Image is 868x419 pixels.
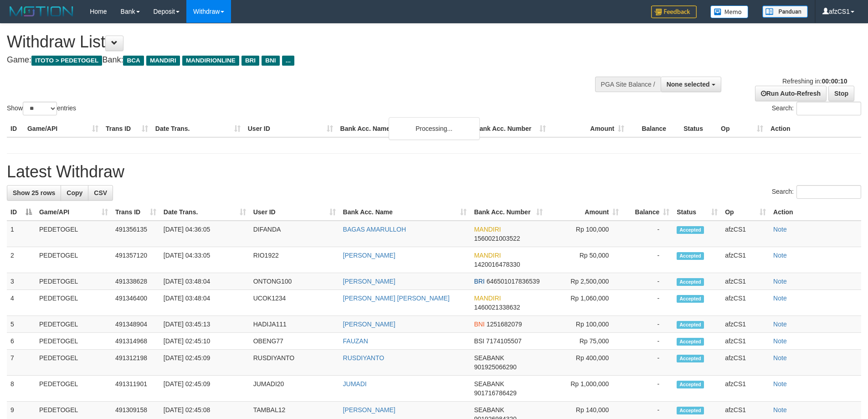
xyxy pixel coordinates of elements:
[7,185,61,201] a: Show 25 rows
[622,221,673,247] td: -
[622,273,673,290] td: -
[343,406,395,414] a: [PERSON_NAME]
[622,204,673,221] th: Balance: activate to sort column ascending
[661,77,721,92] button: None selected
[241,56,259,66] span: BRI
[762,5,808,18] img: panduan.png
[487,278,540,285] span: Copy 646501017836539 to clipboard
[36,273,112,290] td: PEDETOGEL
[152,120,244,137] th: Date Trans.
[773,337,787,345] a: Note
[182,56,239,66] span: MANDIRIONLINE
[721,221,770,247] td: afzCS1
[7,273,36,290] td: 3
[822,78,847,85] strong: 00:00:10
[622,333,673,350] td: -
[721,316,770,333] td: afzCS1
[772,185,861,199] label: Search:
[112,376,160,402] td: 491311901
[474,337,484,345] span: BSI
[389,117,480,140] div: Processing...
[474,304,520,311] span: Copy 1460021338632 to clipboard
[673,204,721,221] th: Status: activate to sort column ascending
[7,290,36,316] td: 4
[13,189,55,197] span: Show 25 rows
[773,354,787,362] a: Note
[667,81,710,88] span: None selected
[622,350,673,376] td: -
[36,204,112,221] th: Game/API: activate to sort column ascending
[546,247,622,273] td: Rp 50,000
[622,290,673,316] td: -
[550,120,628,137] th: Amount
[7,350,36,376] td: 7
[474,406,504,414] span: SEABANK
[146,56,180,66] span: MANDIRI
[721,376,770,402] td: afzCS1
[474,363,516,371] span: Copy 901925066290 to clipboard
[546,376,622,402] td: Rp 1,000,000
[343,295,450,302] a: [PERSON_NAME] [PERSON_NAME]
[474,235,520,242] span: Copy 1560021003522 to clipboard
[262,56,279,66] span: BNI
[160,290,250,316] td: [DATE] 03:48:04
[7,102,76,115] label: Show entries
[250,333,339,350] td: OBENG77
[772,102,861,115] label: Search:
[677,355,704,362] span: Accepted
[250,221,339,247] td: DIFANDA
[112,204,160,221] th: Trans ID: activate to sort column ascending
[112,316,160,333] td: 491348904
[94,189,107,197] span: CSV
[36,376,112,402] td: PEDETOGEL
[651,5,697,18] img: Feedback.jpg
[474,261,520,268] span: Copy 1420016478330 to clipboard
[250,247,339,273] td: RIO1922
[546,221,622,247] td: Rp 100,000
[250,273,339,290] td: ONTONG100
[343,252,395,259] a: [PERSON_NAME]
[677,252,704,260] span: Accepted
[773,380,787,388] a: Note
[546,204,622,221] th: Amount: activate to sort column ascending
[160,316,250,333] td: [DATE] 03:45:13
[337,120,472,137] th: Bank Acc. Name
[546,290,622,316] td: Rp 1,060,000
[343,278,395,285] a: [PERSON_NAME]
[796,102,861,115] input: Search:
[767,120,861,137] th: Action
[102,120,152,137] th: Trans ID
[160,333,250,350] td: [DATE] 02:45:10
[721,273,770,290] td: afzCS1
[250,316,339,333] td: HADIJA111
[773,278,787,285] a: Note
[343,354,385,362] a: RUSDIYANTO
[250,290,339,316] td: UCOK1234
[7,120,24,137] th: ID
[546,333,622,350] td: Rp 75,000
[36,290,112,316] td: PEDETOGEL
[677,226,704,234] span: Accepted
[677,321,704,329] span: Accepted
[282,56,294,66] span: ...
[88,185,113,201] a: CSV
[36,247,112,273] td: PEDETOGEL
[7,33,570,51] h1: Withdraw List
[677,381,704,388] span: Accepted
[782,78,847,85] span: Refreshing in:
[160,221,250,247] td: [DATE] 04:36:05
[773,295,787,302] a: Note
[160,350,250,376] td: [DATE] 02:45:09
[7,247,36,273] td: 2
[721,350,770,376] td: afzCS1
[486,337,522,345] span: Copy 7174105507 to clipboard
[471,120,550,137] th: Bank Acc. Number
[67,189,82,197] span: Copy
[36,221,112,247] td: PEDETOGEL
[160,376,250,402] td: [DATE] 02:45:09
[474,354,504,362] span: SEABANK
[343,337,368,345] a: FAUZAN
[677,295,704,303] span: Accepted
[112,290,160,316] td: 491346400
[721,247,770,273] td: afzCS1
